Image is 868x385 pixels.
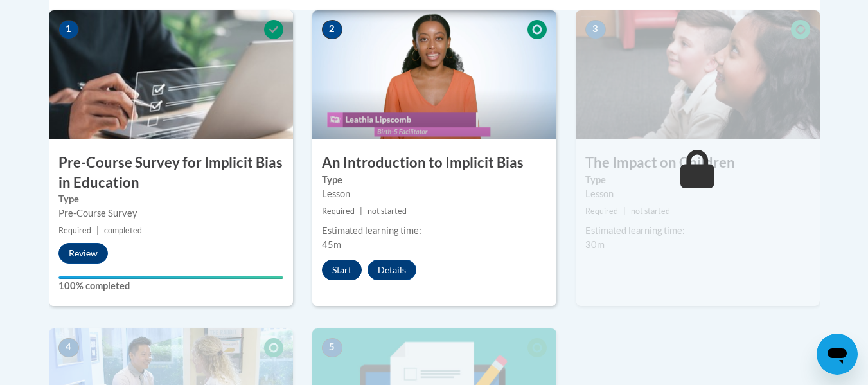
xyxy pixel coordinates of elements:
[585,20,606,39] span: 3
[585,187,810,201] div: Lesson
[58,338,79,357] span: 4
[58,226,91,235] span: Required
[585,239,605,250] span: 30m
[322,260,362,280] button: Start
[49,10,293,139] img: Course Image
[312,10,556,139] img: Course Image
[58,279,283,293] label: 100% completed
[322,224,547,238] div: Estimated learning time:
[322,20,342,39] span: 2
[58,20,79,39] span: 1
[368,260,416,280] button: Details
[312,153,556,173] h3: An Introduction to Implicit Bias
[58,243,108,264] button: Review
[631,206,670,216] span: not started
[322,173,547,187] label: Type
[623,206,626,216] span: |
[585,224,810,238] div: Estimated learning time:
[817,334,858,375] iframe: Button to launch messaging window
[96,226,99,235] span: |
[322,338,342,357] span: 5
[585,173,810,187] label: Type
[576,153,820,173] h3: The Impact on Children
[49,153,293,193] h3: Pre-Course Survey for Implicit Bias in Education
[58,192,283,206] label: Type
[58,276,283,279] div: Your progress
[58,206,283,220] div: Pre-Course Survey
[104,226,142,235] span: completed
[576,10,820,139] img: Course Image
[322,239,341,250] span: 45m
[368,206,407,216] span: not started
[360,206,362,216] span: |
[322,187,547,201] div: Lesson
[322,206,355,216] span: Required
[585,206,618,216] span: Required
